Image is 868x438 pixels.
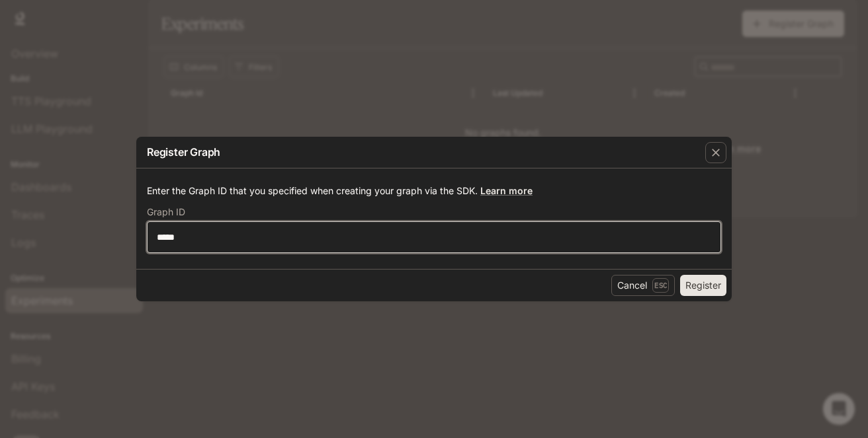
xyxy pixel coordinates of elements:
button: CancelEsc [611,275,675,296]
p: Enter the Graph ID that you specified when creating your graph via the SDK. [147,184,721,198]
p: Esc [652,278,669,293]
a: Learn more [480,185,533,196]
p: Register Graph [147,144,220,160]
p: Graph ID [147,207,185,217]
button: Register [680,275,726,296]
